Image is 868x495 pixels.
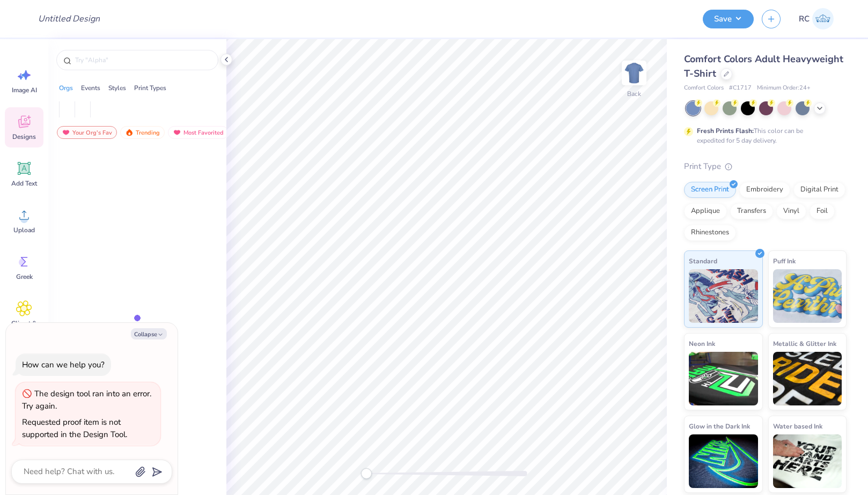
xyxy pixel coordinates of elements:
div: Digital Print [793,182,845,198]
div: Trending [120,126,165,139]
span: # C1717 [729,84,752,93]
div: Screen Print [684,182,736,198]
div: Styles [108,83,126,93]
div: Most Favorited [168,126,229,139]
strong: Fresh Prints Flash: [697,127,754,135]
div: Rhinestones [684,225,736,241]
div: Embroidery [739,182,790,198]
div: The design tool ran into an error. Try again. [22,388,151,411]
a: RC [794,8,838,29]
img: Neon Ink [689,352,758,405]
button: Save [703,10,754,28]
img: trending.gif [125,129,134,136]
span: Minimum Order: 24 + [757,84,811,93]
span: Standard [689,255,717,267]
div: Applique [684,203,727,219]
button: Collapse [131,328,167,339]
div: This color can be expedited for 5 day delivery. [697,126,829,145]
span: Clipart & logos [6,319,42,336]
span: Image AI [12,86,37,94]
input: Try "Alpha" [74,55,211,65]
div: Foil [810,203,835,219]
div: Orgs [59,83,73,93]
span: Comfort Colors [684,84,724,93]
img: Metallic & Glitter Ink [773,352,842,405]
div: Accessibility label [361,468,372,479]
div: How can we help you? [22,359,105,370]
div: Your Org's Fav [57,126,117,139]
img: most_fav.gif [173,129,181,136]
div: Print Types [134,83,166,93]
img: Standard [689,269,758,323]
div: Events [81,83,100,93]
span: Puff Ink [773,255,796,267]
img: Glow in the Dark Ink [689,434,758,488]
div: Vinyl [776,203,806,219]
img: most_fav.gif [62,129,70,136]
span: Water based Ink [773,420,822,432]
span: RC [799,13,810,25]
span: Comfort Colors Adult Heavyweight T-Shirt [684,53,843,80]
span: Upload [13,226,35,234]
input: Untitled Design [30,8,108,29]
span: Neon Ink [689,338,715,349]
div: Transfers [730,203,773,219]
img: Puff Ink [773,269,842,323]
img: Water based Ink [773,434,842,488]
div: Print Type [684,160,847,173]
div: Requested proof item is not supported in the Design Tool. [22,417,127,440]
span: Glow in the Dark Ink [689,420,750,432]
span: Add Text [11,179,37,188]
img: Rio Cabojoc [812,8,834,29]
span: Designs [12,132,36,141]
span: Greek [16,272,33,281]
span: Metallic & Glitter Ink [773,338,836,349]
img: Back [623,62,645,84]
div: Back [627,89,641,99]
